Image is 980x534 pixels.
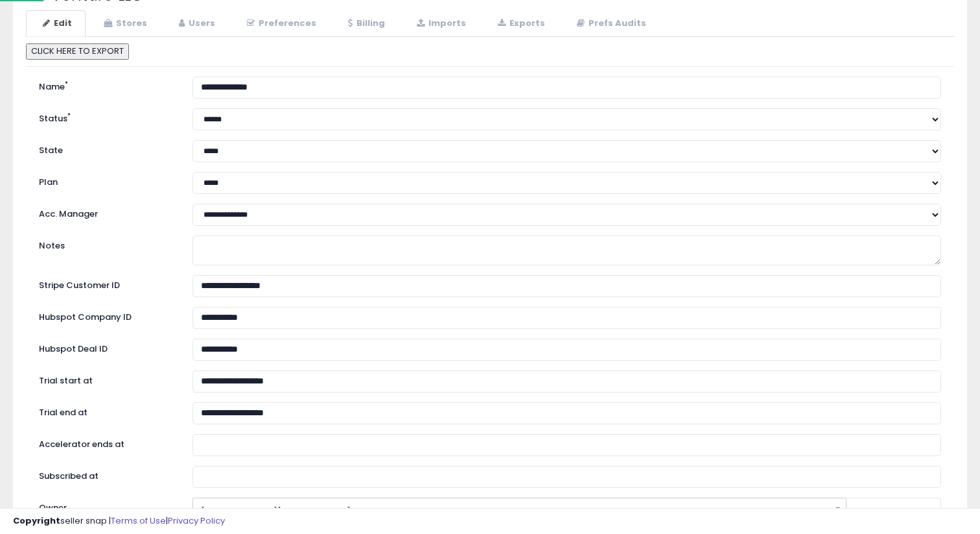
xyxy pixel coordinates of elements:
[29,339,183,356] label: Hubspot Deal ID
[26,10,86,37] a: Edit
[29,370,183,387] label: Trial start at
[29,108,183,125] label: Status
[162,10,229,37] a: Users
[29,236,183,252] label: Notes
[168,515,225,527] a: Privacy Policy
[481,10,559,37] a: Exports
[29,77,183,93] label: Name
[29,307,183,324] label: Hubspot Company ID
[230,10,330,37] a: Preferences
[29,140,183,157] label: State
[13,515,60,527] strong: Copyright
[39,502,67,515] label: Owner
[201,501,821,523] span: [EMAIL_ADDRESS][DOMAIN_NAME]
[29,275,183,292] label: Stripe Customer ID
[29,434,183,451] label: Accelerator ends at
[13,515,225,528] div: seller snap | |
[560,10,660,37] a: Prefs Audits
[331,10,399,37] a: Billing
[29,402,183,419] label: Trial end at
[26,43,129,60] button: CLICK HERE TO EXPORT
[29,172,183,189] label: Plan
[29,466,183,483] label: Subscribed at
[111,515,166,527] a: Terms of Use
[29,204,183,221] label: Acc. Manager
[854,507,933,516] a: [PERSON_NAME]
[87,10,161,37] a: Stores
[400,10,480,37] a: Imports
